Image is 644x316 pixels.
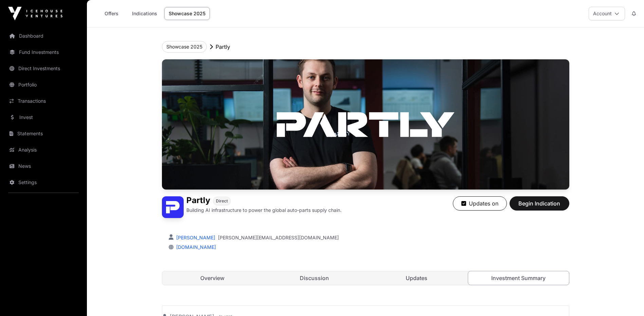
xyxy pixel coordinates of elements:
p: Building AI infrastructure to power the global auto-parts supply chain. [186,207,342,214]
a: [PERSON_NAME] [175,235,215,240]
a: News [5,159,81,174]
a: Indications [128,7,162,20]
nav: Tabs [162,271,569,285]
h1: Partly [186,196,210,205]
span: Direct [216,198,228,204]
p: Partly [216,43,230,51]
span: Begin Indication [518,199,561,208]
button: Showcase 2025 [162,41,207,53]
button: Account [589,7,625,20]
a: Overview [162,271,263,285]
img: Icehouse Ventures Logo [8,7,62,20]
a: Fund Investments [5,45,81,60]
img: Partly [162,59,569,190]
a: [DOMAIN_NAME] [173,244,216,250]
a: Direct Investments [5,61,81,76]
a: Portfolio [5,77,81,92]
a: Begin Indication [510,203,569,210]
a: Transactions [5,94,81,108]
a: Analysis [5,142,81,157]
img: Partly [162,196,184,218]
a: Settings [5,175,81,190]
button: Begin Indication [510,196,569,211]
a: Offers [98,7,125,20]
a: Discussion [264,271,365,285]
button: Updates on [453,196,507,211]
a: Dashboard [5,28,81,43]
a: [PERSON_NAME][EMAIL_ADDRESS][DOMAIN_NAME] [218,234,339,241]
a: Updates [366,271,467,285]
a: Statements [5,126,81,141]
a: Investment Summary [468,271,569,285]
a: Showcase 2025 [164,7,210,20]
a: Invest [5,110,81,125]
